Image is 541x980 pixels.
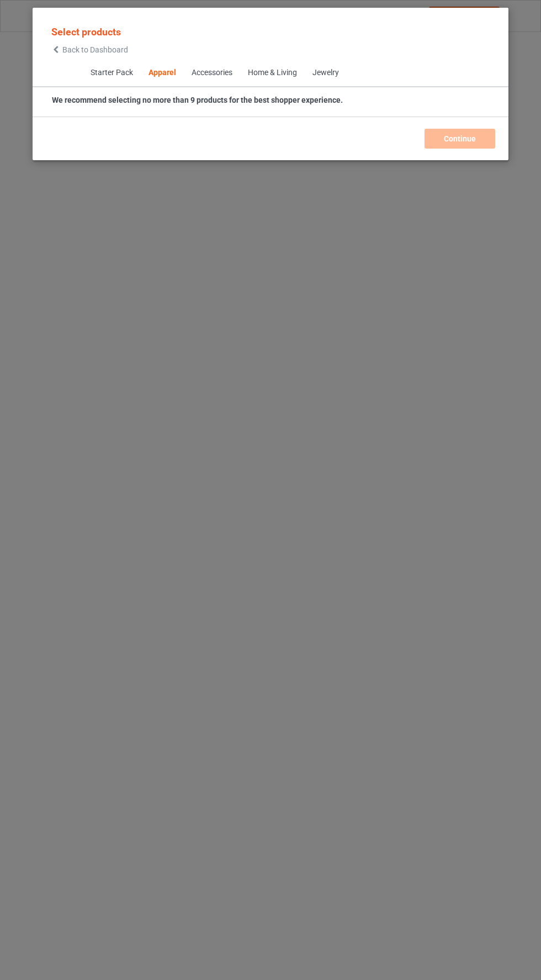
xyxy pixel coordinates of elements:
strong: We recommend selecting no more than 9 products for the best shopper experience. [52,96,343,104]
div: Accessories [191,67,232,78]
span: Starter Pack [82,60,140,86]
div: Jewelry [312,67,338,78]
div: Apparel [148,67,176,78]
span: Select products [51,26,121,38]
div: Home & Living [247,67,296,78]
span: Back to Dashboard [62,45,128,54]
